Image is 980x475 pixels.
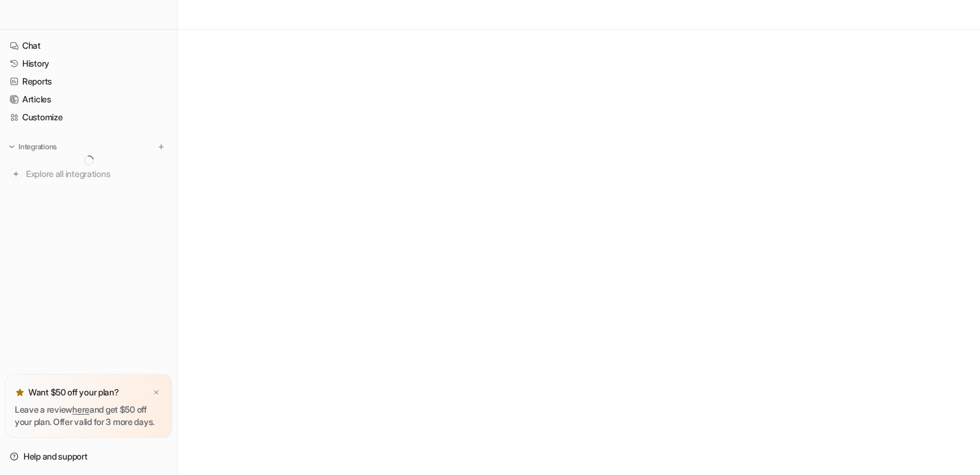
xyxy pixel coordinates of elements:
img: expand menu [7,142,16,151]
img: menu_add.svg [157,142,165,151]
a: Chat [5,37,172,54]
p: Leave a review and get $50 off your plan. Offer valid for 3 more days. [15,403,162,428]
p: Integrations [19,142,57,152]
a: Help and support [5,448,172,465]
a: History [5,55,172,72]
a: Reports [5,73,172,90]
img: star [15,387,25,397]
a: Customize [5,109,172,126]
a: Articles [5,91,172,108]
img: explore all integrations [10,168,22,180]
span: Explore all integrations [26,164,167,184]
a: Explore all integrations [5,165,172,183]
img: x [153,389,160,397]
p: Want $50 off your plan? [28,386,119,399]
a: here [72,404,90,415]
button: Integrations [5,141,61,153]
